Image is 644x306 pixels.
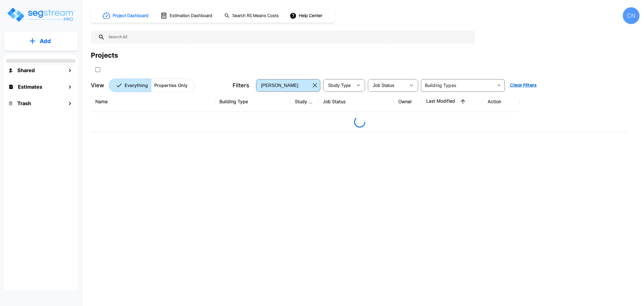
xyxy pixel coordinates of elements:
th: Job Status [318,91,394,112]
div: Platform [109,79,195,92]
h1: Project Dashboard [113,13,148,19]
button: Open [495,81,503,89]
button: Project Dashboard [101,10,151,22]
button: Add [4,33,78,49]
p: Everything [125,82,148,89]
button: Clear Filters [508,80,539,91]
p: View [91,81,104,90]
button: Properties Only [151,79,195,92]
p: Filters [233,81,249,90]
th: Study Type [290,91,318,112]
input: Building Types [423,81,494,89]
p: Add [40,37,51,45]
div: Projects [91,50,118,60]
h1: Search RS Means Costs [232,13,279,19]
button: Estimation Dashboard [158,10,215,22]
button: Search RS Means Costs [222,10,282,21]
div: Select [369,77,406,93]
button: Help Center [288,10,325,21]
img: Logo [6,7,75,23]
span: Job Status [373,83,394,88]
div: Select [324,77,353,93]
th: Name [91,91,215,112]
button: Everything [109,79,151,92]
th: Last Modified [422,91,483,112]
span: Study Type [328,83,351,88]
th: Owner [394,91,422,112]
h1: Estimates [18,83,42,91]
div: CN [623,7,640,24]
h1: Trash [17,100,31,107]
div: Select [257,77,311,93]
th: Building Type [215,91,290,112]
th: Action [483,91,520,112]
button: SelectAll [92,64,103,75]
h1: Estimation Dashboard [170,13,212,19]
p: Properties Only [154,82,188,89]
input: Search All [105,31,472,44]
h1: Shared [17,67,35,74]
